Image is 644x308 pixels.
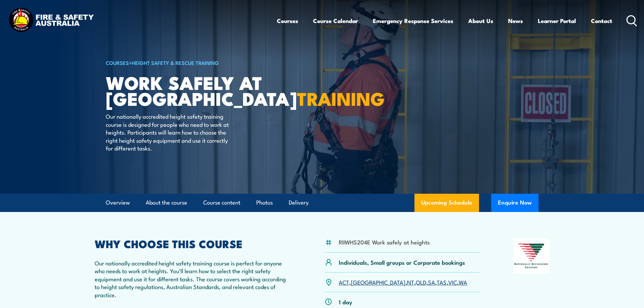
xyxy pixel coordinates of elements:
p: 1 day [339,298,352,306]
a: About the course [146,194,187,212]
p: Our nationally accredited height safety training course is designed for people who need to work a... [106,112,229,152]
a: Emergency Response Services [373,12,453,30]
a: TAS [437,278,447,286]
a: WA [459,278,467,286]
img: Nationally Recognised Training logo. [513,239,550,273]
a: News [508,12,523,30]
p: Individuals, Small groups or Corporate bookings [339,258,465,266]
a: Courses [277,12,298,30]
strong: TRAINING [297,84,385,112]
p: Our nationally accredited height safety training course is perfect for anyone who needs to work a... [95,259,292,299]
a: Photos [256,194,273,212]
h1: Work Safely at [GEOGRAPHIC_DATA] [106,74,273,106]
a: Upcoming Schedule [414,194,479,212]
a: [GEOGRAPHIC_DATA] [351,278,405,286]
a: NT [407,278,414,286]
a: COURSES [106,59,129,66]
a: ACT [339,278,349,286]
a: QLD [416,278,426,286]
a: Learner Portal [538,12,576,30]
a: Course Calendar [313,12,358,30]
a: VIC [448,278,457,286]
h6: > [106,58,273,67]
a: Contact [591,12,612,30]
p: , , , , , , , [339,278,467,286]
a: Delivery [289,194,309,212]
a: About Us [468,12,493,30]
button: Enquire Now [491,194,539,212]
h2: WHY CHOOSE THIS COURSE [95,239,292,248]
a: Overview [106,194,130,212]
a: Height Safety & Rescue Training [132,59,219,66]
a: Course content [203,194,240,212]
li: RIIWHS204E Work safely at heights [339,238,430,246]
a: SA [428,278,435,286]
